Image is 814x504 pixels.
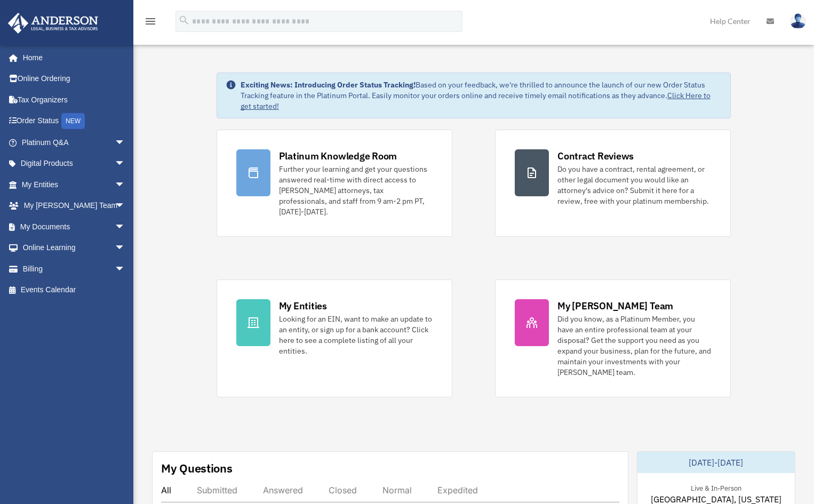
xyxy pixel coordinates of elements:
div: My [PERSON_NAME] Team [557,299,673,313]
div: Contract Reviews [557,149,634,163]
a: My [PERSON_NAME] Teamarrow_drop_down [7,195,141,217]
div: Submitted [197,485,237,495]
span: arrow_drop_down [115,132,136,154]
div: Do you have a contract, rental agreement, or other legal document you would like an attorney's ad... [557,164,711,206]
a: Billingarrow_drop_down [7,258,141,279]
i: search [178,14,190,26]
div: Normal [382,485,412,495]
span: arrow_drop_down [115,258,136,280]
a: Digital Productsarrow_drop_down [7,153,141,174]
a: My Entitiesarrow_drop_down [7,174,141,195]
span: arrow_drop_down [115,237,136,259]
div: Did you know, as a Platinum Member, you have an entire professional team at your disposal? Get th... [557,314,711,378]
span: arrow_drop_down [115,216,136,238]
i: menu [144,15,157,28]
div: Expedited [437,485,478,495]
a: Platinum Knowledge Room Further your learning and get your questions answered real-time with dire... [217,130,452,237]
a: menu [144,19,157,28]
div: My Questions [161,460,233,476]
span: arrow_drop_down [115,174,136,196]
span: arrow_drop_down [115,153,136,175]
div: Closed [329,485,357,495]
span: arrow_drop_down [115,195,136,217]
div: Live & In-Person [682,482,750,493]
img: Anderson Advisors Platinum Portal [5,13,101,34]
strong: Exciting News: Introducing Order Status Tracking! [241,80,416,90]
a: Events Calendar [7,279,141,301]
div: My Entities [279,299,327,313]
div: All [161,485,171,495]
a: Online Ordering [7,68,141,90]
a: My Documentsarrow_drop_down [7,216,141,237]
a: My Entities Looking for an EIN, want to make an update to an entity, or sign up for a bank accoun... [217,279,452,397]
a: Order StatusNEW [7,110,141,132]
div: Platinum Knowledge Room [279,149,397,163]
a: Tax Organizers [7,89,141,110]
div: Based on your feedback, we're thrilled to announce the launch of our new Order Status Tracking fe... [241,79,722,111]
div: Looking for an EIN, want to make an update to an entity, or sign up for a bank account? Click her... [279,314,433,356]
a: Contract Reviews Do you have a contract, rental agreement, or other legal document you would like... [495,130,731,237]
div: NEW [61,113,85,129]
a: Click Here to get started! [241,91,711,111]
a: My [PERSON_NAME] Team Did you know, as a Platinum Member, you have an entire professional team at... [495,279,731,397]
a: Home [7,47,136,68]
a: Platinum Q&Aarrow_drop_down [7,132,141,153]
a: Online Learningarrow_drop_down [7,237,141,259]
div: [DATE]-[DATE] [637,452,795,473]
div: Answered [263,485,303,495]
div: Further your learning and get your questions answered real-time with direct access to [PERSON_NAM... [279,164,433,217]
img: User Pic [790,13,806,29]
